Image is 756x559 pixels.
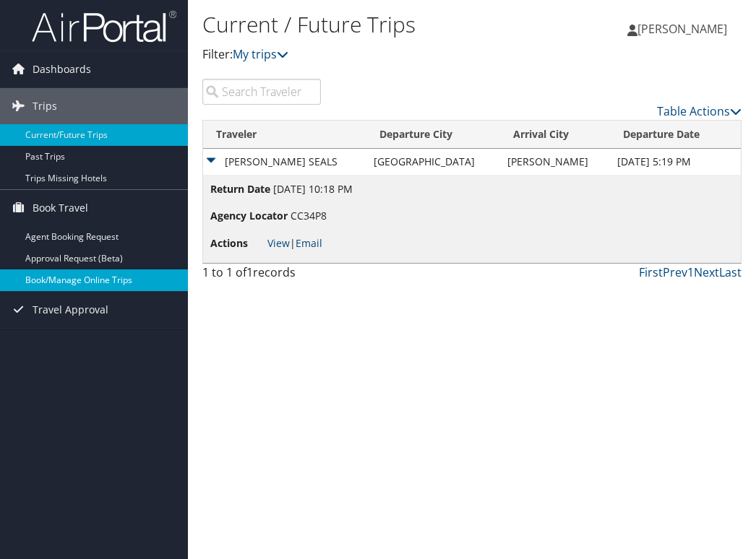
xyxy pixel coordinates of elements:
[273,182,353,196] span: [DATE] 10:18 PM
[202,45,562,64] p: Filter:
[610,121,741,149] th: Departure Date: activate to sort column descending
[296,236,322,250] a: Email
[657,103,742,119] a: Table Actions
[33,88,57,124] span: Trips
[210,208,288,224] span: Agency Locator
[203,149,366,175] td: [PERSON_NAME] SEALS
[33,51,91,87] span: Dashboards
[627,7,742,51] a: [PERSON_NAME]
[267,236,290,250] a: View
[637,21,727,37] span: [PERSON_NAME]
[210,235,265,251] span: Actions
[500,121,610,149] th: Arrival City: activate to sort column ascending
[32,9,176,43] img: airportal-logo.png
[210,181,270,197] span: Return Date
[33,292,108,328] span: Travel Approval
[202,264,321,288] div: 1 to 1 of records
[663,264,687,280] a: Prev
[639,264,663,280] a: First
[202,79,321,105] input: Search Traveler or Arrival City
[246,264,253,280] span: 1
[366,121,500,149] th: Departure City: activate to sort column ascending
[366,149,500,175] td: [GEOGRAPHIC_DATA]
[233,46,288,62] a: My trips
[203,121,366,149] th: Traveler: activate to sort column ascending
[719,264,742,280] a: Last
[202,9,562,40] h1: Current / Future Trips
[33,190,88,226] span: Book Travel
[610,149,741,175] td: [DATE] 5:19 PM
[687,264,694,280] a: 1
[694,264,719,280] a: Next
[267,236,322,250] span: |
[500,149,610,175] td: [PERSON_NAME]
[291,209,327,222] span: CC34P8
